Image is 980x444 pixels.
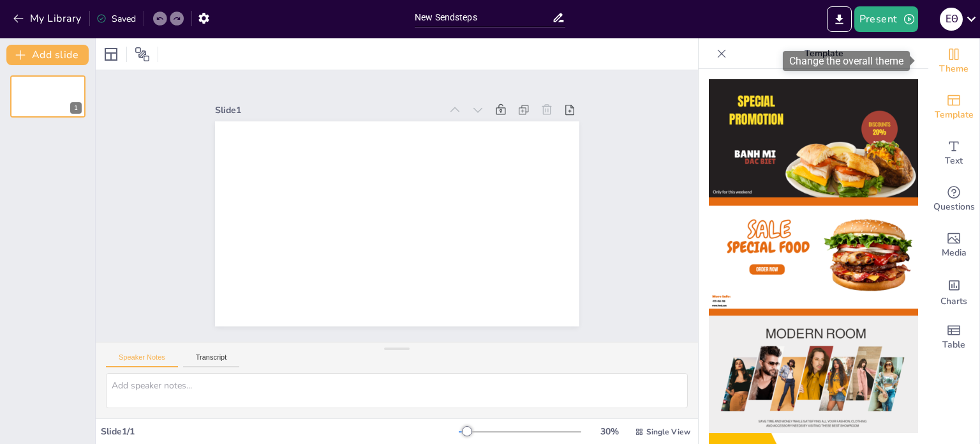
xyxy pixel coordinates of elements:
div: Layout [101,44,121,65]
span: Table [942,338,965,352]
div: Add charts and graphs [928,268,979,314]
div: Add ready made slides [928,84,979,130]
button: Export to PowerPoint [827,6,852,32]
button: Add slide [6,45,89,65]
span: Media [942,246,967,260]
button: Transcript [183,353,240,367]
div: 1 [10,75,85,118]
span: Questions [933,200,975,214]
img: thumb-1.png [709,79,918,197]
span: Single View [646,427,690,437]
span: Theme [939,62,969,76]
p: Template [732,38,916,69]
button: Ε Θ [940,6,963,32]
img: thumb-2.png [709,197,918,316]
span: Text [945,154,963,168]
div: Add text boxes [928,130,979,176]
div: Add images, graphics, shapes or video [928,222,979,268]
div: 30 % [594,425,625,438]
input: Insert title [415,8,552,27]
div: Change the overall theme [783,51,910,71]
img: thumb-3.png [709,316,918,434]
div: Ε Θ [940,8,963,31]
div: Get real-time input from your audience [928,176,979,222]
div: Change the overall theme [928,38,979,84]
button: Present [854,6,918,32]
span: Charts [940,295,967,309]
div: Saved [96,13,136,25]
button: Speaker Notes [106,353,178,367]
div: Add a table [928,314,979,360]
div: Slide 1 / 1 [101,425,459,438]
div: Slide 1 [215,104,442,116]
button: My Library [10,8,87,29]
div: 1 [70,102,82,114]
span: Position [135,47,150,62]
span: Template [935,108,974,122]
